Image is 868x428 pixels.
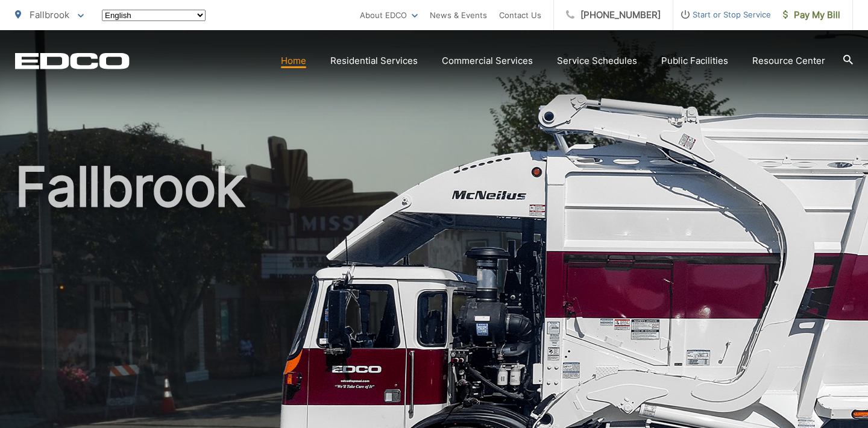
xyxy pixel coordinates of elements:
[442,54,533,68] a: Commercial Services
[499,8,541,22] a: Contact Us
[330,54,418,68] a: Residential Services
[783,8,840,22] span: Pay My Bill
[430,8,487,22] a: News & Events
[360,8,418,22] a: About EDCO
[15,52,130,69] a: EDCD logo. Return to the homepage.
[30,9,69,20] span: Fallbrook
[661,54,728,68] a: Public Facilities
[281,54,306,68] a: Home
[557,54,637,68] a: Service Schedules
[752,54,825,68] a: Resource Center
[102,10,206,21] select: Select a language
